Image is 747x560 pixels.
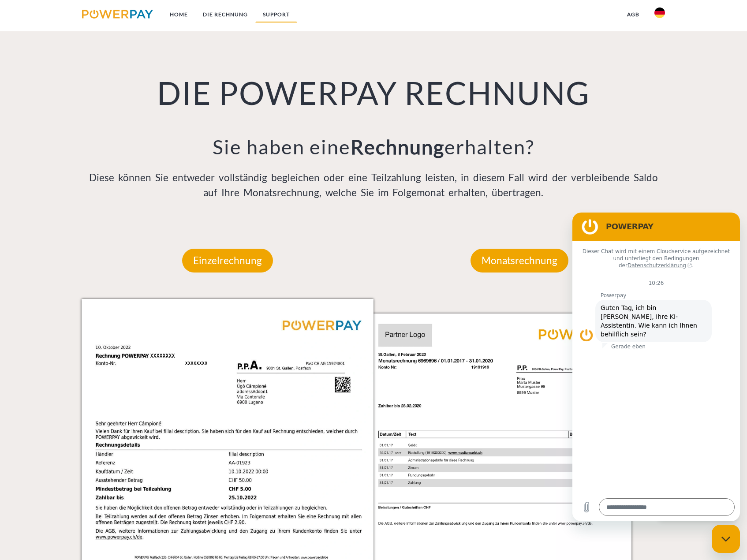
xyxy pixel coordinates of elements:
[182,249,273,273] p: Einzelrechnung
[712,525,740,553] iframe: Schaltfläche zum Öffnen des Messaging-Fensters; Konversation läuft
[162,7,195,22] a: Home
[82,73,665,112] h1: DIE POWERPAY RECHNUNG
[572,213,740,521] iframe: Messaging-Fenster
[82,134,665,159] h3: Sie haben eine erhalten?
[82,170,665,200] p: Diese können Sie entweder vollständig begleichen oder eine Teilzahlung leisten, in diesem Fall wi...
[654,7,665,18] img: de
[620,7,647,22] a: agb
[195,7,255,22] a: DIE RECHNUNG
[351,135,444,159] b: Rechnung
[471,249,568,273] p: Monatsrechnung
[255,7,297,22] a: SUPPORT
[82,10,153,19] img: logo-powerpay.svg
